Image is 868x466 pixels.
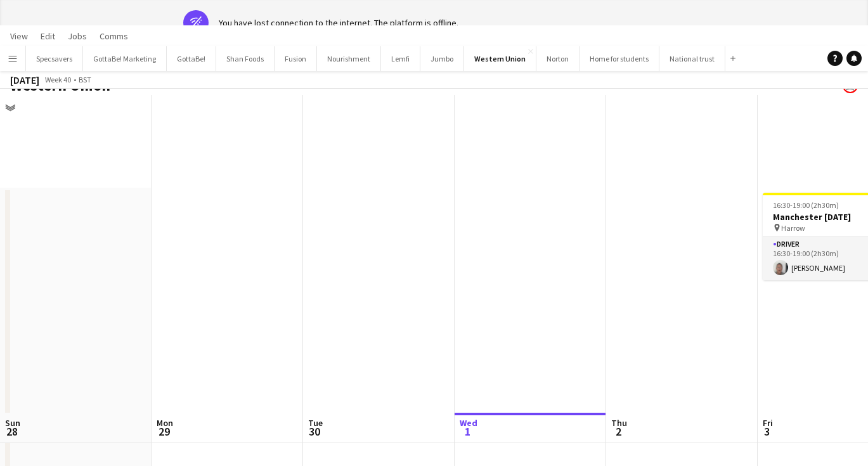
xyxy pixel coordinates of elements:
[381,46,420,71] button: Lemfi
[781,223,805,233] span: Harrow
[308,417,323,429] span: Tue
[659,46,725,71] button: National trust
[10,74,39,86] div: [DATE]
[306,424,323,439] span: 30
[94,28,133,44] a: Comms
[167,46,216,71] button: GottaBe!
[763,417,773,429] span: Fri
[100,30,128,42] span: Comms
[83,46,167,71] button: GottaBe! Marketing
[216,46,275,71] button: Shan Foods
[536,46,580,71] button: Norton
[5,28,33,44] a: View
[580,46,659,71] button: Home for students
[219,17,458,29] div: You have lost connection to the internet. The platform is offline.
[5,417,20,429] span: Sun
[157,417,173,429] span: Mon
[609,424,627,439] span: 2
[275,46,317,71] button: Fusion
[773,200,839,210] span: 16:30-19:00 (2h30m)
[460,417,477,429] span: Wed
[420,46,464,71] button: Jumbo
[42,75,74,84] span: Week 40
[458,424,477,439] span: 1
[10,30,28,42] span: View
[611,417,627,429] span: Thu
[155,424,173,439] span: 29
[63,28,92,44] a: Jobs
[3,424,20,439] span: 28
[68,30,87,42] span: Jobs
[761,424,773,439] span: 3
[79,75,91,84] div: BST
[464,46,536,71] button: Western Union
[317,46,381,71] button: Nourishment
[26,46,83,71] button: Specsavers
[36,28,60,44] a: Edit
[41,30,55,42] span: Edit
